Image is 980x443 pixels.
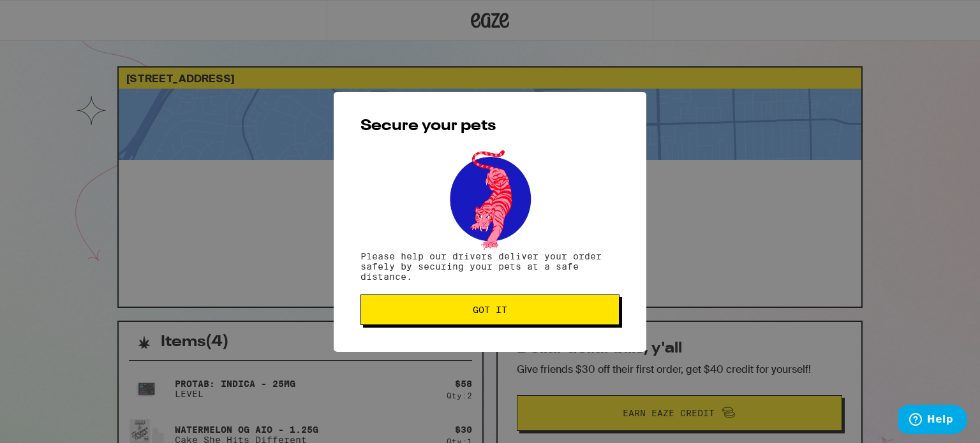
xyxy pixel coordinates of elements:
button: Got it [360,294,620,325]
img: pets [438,147,542,251]
p: Please help our drivers deliver your order safely by securing your pets at a safe distance. [360,251,620,282]
h2: Secure your pets [360,119,620,134]
iframe: Opens a widget where you can find more information [898,405,967,437]
span: Got it [473,305,507,314]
